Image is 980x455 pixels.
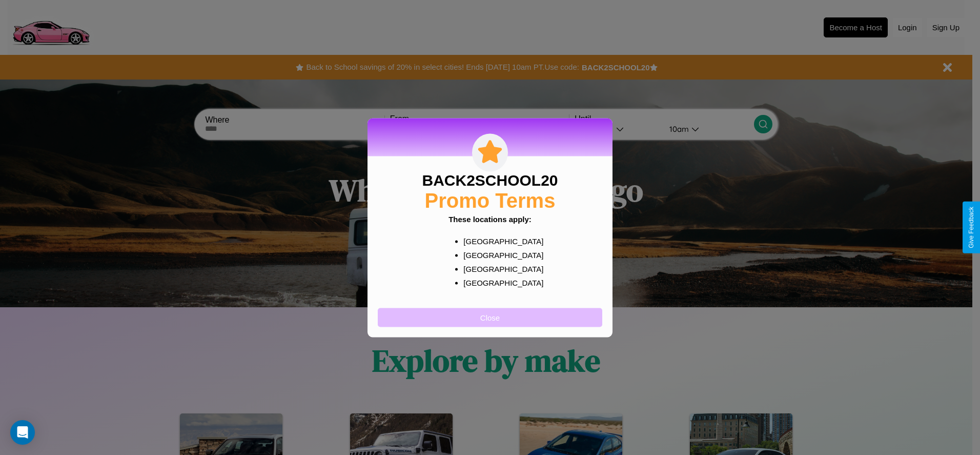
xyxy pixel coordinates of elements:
div: Open Intercom Messenger [10,420,35,445]
button: Close [378,308,602,327]
h3: BACK2SCHOOL20 [422,171,558,189]
b: These locations apply: [448,214,532,223]
div: Give Feedback [968,207,975,248]
p: [GEOGRAPHIC_DATA] [463,262,537,275]
p: [GEOGRAPHIC_DATA] [463,234,537,248]
p: [GEOGRAPHIC_DATA] [463,248,537,262]
p: [GEOGRAPHIC_DATA] [463,275,537,289]
h2: Promo Terms [425,189,556,212]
